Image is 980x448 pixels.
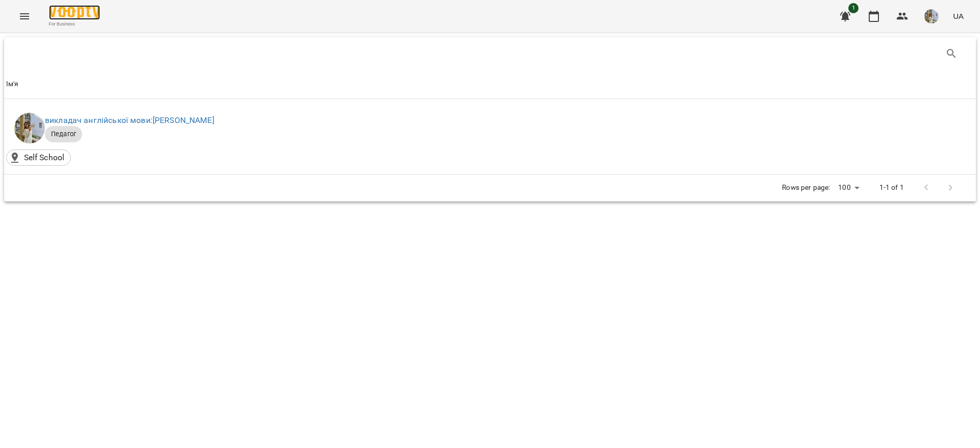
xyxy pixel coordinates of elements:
span: Педагог [45,130,82,139]
div: Ім'я [6,78,19,90]
img: Ковтун Анастасія Сергіїівна [14,113,45,143]
span: Ім'я [6,78,974,90]
button: Search [939,41,964,66]
button: Menu [12,4,37,29]
img: Voopty Logo [49,5,100,20]
div: Self School() [6,150,71,166]
div: Sort [6,78,19,90]
span: For Business [49,21,100,28]
span: 1 [848,3,859,13]
div: 100 [834,180,863,195]
a: викладач англійської мови:[PERSON_NAME] [45,115,214,125]
span: UA [953,11,964,21]
p: Self School [24,152,65,164]
div: Table Toolbar [4,37,976,70]
button: UA [949,7,968,26]
img: 2693ff5fab4ac5c18e9886587ab8f966.jpg [924,9,939,23]
p: Rows per page: [782,183,830,193]
p: 1-1 of 1 [879,183,904,193]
